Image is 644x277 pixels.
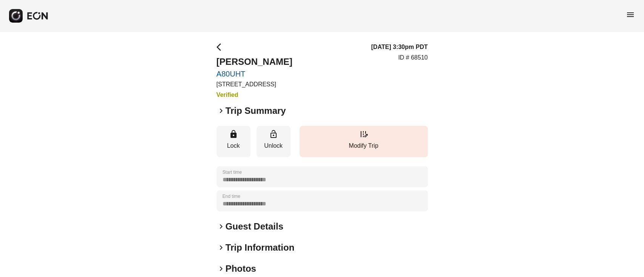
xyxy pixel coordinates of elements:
[217,243,226,252] span: keyboard_arrow_right
[217,90,292,99] h3: Verified
[217,126,251,157] button: Lock
[257,126,290,157] button: Unlock
[217,69,292,78] a: A80UHT
[226,220,283,233] h2: Guest Details
[217,222,226,231] span: keyboard_arrow_right
[226,242,295,254] h2: Trip Information
[217,80,292,89] p: [STREET_ADDRESS]
[626,10,635,19] span: menu
[217,43,226,52] span: arrow_back_ios
[303,141,424,150] p: Modify Trip
[220,141,247,150] p: Lock
[398,53,427,62] p: ID # 68510
[300,126,428,157] button: Modify Trip
[269,130,278,139] span: lock_open
[359,130,368,139] span: edit_road
[217,56,292,68] h2: [PERSON_NAME]
[371,43,428,52] h3: [DATE] 3:30pm PDT
[217,106,226,115] span: keyboard_arrow_right
[260,141,287,150] p: Unlock
[217,264,226,273] span: keyboard_arrow_right
[226,263,256,275] h2: Photos
[229,130,238,139] span: lock
[226,105,286,117] h2: Trip Summary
